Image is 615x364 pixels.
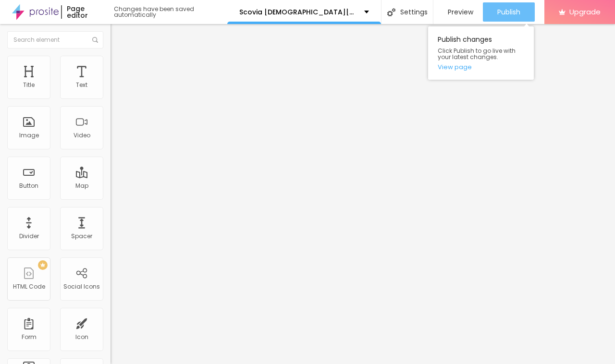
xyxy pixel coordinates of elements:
div: Map [75,182,88,189]
div: Image [19,132,39,139]
img: Icone [92,37,98,43]
img: Icone [387,8,395,16]
div: HTML Code [13,283,45,290]
iframe: Editor [111,24,615,364]
div: Spacer [71,233,92,240]
div: Text [76,82,87,88]
input: Search element [7,31,103,49]
span: Click Publish to go live with your latest changes. [438,48,524,60]
div: Title [23,82,35,88]
a: View page [438,64,524,70]
span: Publish [497,8,520,16]
div: Button [19,182,38,189]
div: Divider [19,233,39,240]
div: Icon [75,334,88,340]
span: Upgrade [569,8,601,16]
button: Publish [483,2,535,22]
span: Preview [448,8,473,16]
div: Social Icons [63,283,100,290]
div: Page editor [61,5,104,19]
div: Form [22,334,37,340]
div: Changes have been saved automatically [114,6,227,18]
button: Preview [433,2,483,22]
p: Scovia [DEMOGRAPHIC_DATA][MEDICAL_DATA] For [MEDICAL_DATA] Fast-Acting Formula for Real Results [239,9,357,15]
div: Video [74,132,90,139]
div: Publish changes [428,26,534,80]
